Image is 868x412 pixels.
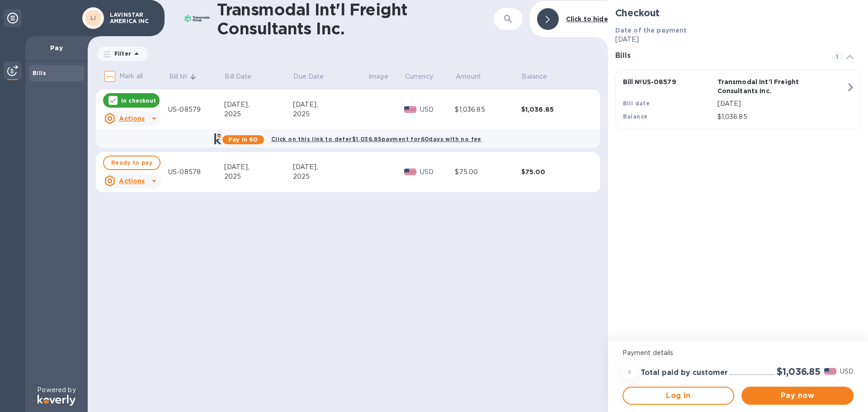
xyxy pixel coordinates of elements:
h3: Bills [615,52,821,60]
div: [DATE], [224,100,293,109]
button: Ready to pay [103,156,160,170]
img: USD [404,106,416,113]
p: Transmodal Int'l Freight Consultants Inc. [717,77,808,95]
p: Filter [111,50,131,57]
div: 2025 [224,109,293,119]
b: LI [90,14,96,21]
p: Bill № US-08579 [623,77,714,86]
div: US-08578 [168,167,224,177]
h3: Total paid by customer [641,369,728,377]
h2: Checkout [615,7,861,19]
div: [DATE], [224,162,293,172]
span: Bill Date [225,72,263,81]
p: USD [420,105,455,114]
p: USD [840,367,854,376]
span: Pay now [749,390,846,401]
span: Amount [456,72,493,81]
div: US-08579 [168,105,224,114]
button: Log in [623,387,735,405]
h2: $1,036.85 [777,366,821,377]
p: Payment details [623,348,854,358]
p: LAVINSTAR AMERICA INC [110,12,155,24]
p: Image [368,72,388,81]
b: Pay in 60 [228,136,258,143]
div: 2025 [224,172,293,181]
p: [DATE] [717,99,846,109]
div: 2025 [293,172,368,181]
b: Bill date [623,100,650,107]
div: 2025 [293,109,368,119]
span: Bill № [169,72,199,81]
div: $1,036.85 [521,105,587,114]
div: [DATE], [293,162,368,172]
b: Date of the payment [615,27,687,34]
img: USD [824,368,836,374]
span: 1 [832,52,843,62]
p: Amount [456,72,481,81]
p: Bill № [169,72,188,81]
b: Click to hide [566,15,608,23]
p: USD [420,167,455,177]
div: $75.00 [521,167,587,176]
p: Pay [33,43,80,52]
button: Bill №US-08579Transmodal Int'l Freight Consultants Inc.Bill date[DATE]Balance$1,036.85 [615,70,861,129]
button: Pay now [741,387,854,405]
div: = [623,365,637,379]
img: USD [404,169,416,175]
p: [DATE] [615,35,861,44]
div: $75.00 [455,167,521,177]
img: Logo [38,395,75,406]
p: In checkout [121,97,156,104]
p: Balance [522,72,547,81]
p: Currency [405,72,433,81]
p: $1,036.85 [717,112,846,122]
u: Actions [119,115,145,122]
span: Ready to pay [111,157,152,168]
u: Actions [119,177,145,185]
div: [DATE], [293,100,368,109]
p: Mark all [119,71,143,81]
div: $1,036.85 [455,105,521,114]
span: Log in [631,390,726,401]
p: Due Date [293,72,324,81]
span: Balance [522,72,559,81]
b: Click on this link to defer $1,036.85 payment for 60 days with no fee [271,136,481,142]
p: Bill Date [225,72,251,81]
b: Balance [623,113,648,120]
b: Bills [33,70,46,76]
p: Powered by [37,385,75,395]
span: Due Date [293,72,335,81]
